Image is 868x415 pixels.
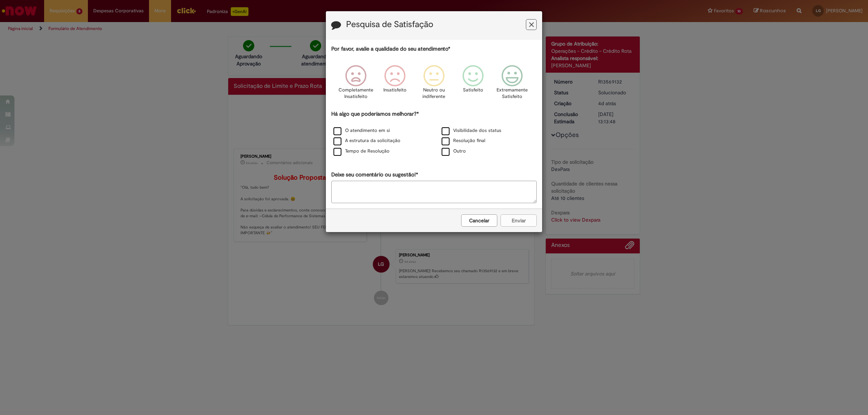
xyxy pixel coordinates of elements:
label: Tempo de Resolução [333,148,390,155]
div: Neutro ou indiferente [416,60,452,109]
div: Satisfeito [455,60,492,109]
label: Resolução final [442,137,485,144]
label: Por favor, avalie a qualidade do seu atendimento* [331,45,450,53]
p: Insatisfeito [383,87,407,94]
div: Insatisfeito [376,60,413,109]
label: Visibilidade dos status [442,127,501,134]
p: Extremamente Satisfeito [497,87,528,100]
label: Pesquisa de Satisfação [346,20,433,29]
p: Neutro ou indiferente [421,87,447,100]
p: Completamente Insatisfeito [339,87,373,100]
label: O atendimento em si [333,127,390,134]
label: Outro [442,148,466,155]
p: Satisfeito [463,87,483,94]
div: Extremamente Satisfeito [494,60,531,109]
label: A estrutura da solicitação [333,137,400,144]
button: Cancelar [461,214,497,227]
div: Há algo que poderíamos melhorar?* [331,110,537,157]
label: Deixe seu comentário ou sugestão!* [331,171,418,179]
div: Completamente Insatisfeito [337,60,374,109]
